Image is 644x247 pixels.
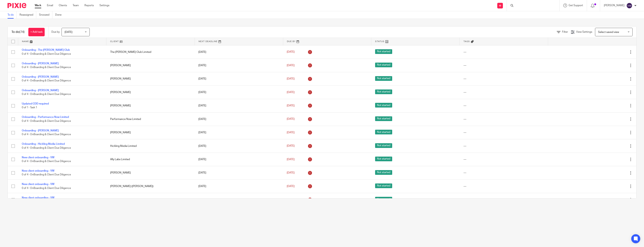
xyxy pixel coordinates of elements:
span: [DATE] [287,51,295,53]
span: Not started [375,89,392,94]
span: View Settings [576,31,592,33]
div: --- [463,117,544,121]
a: New client onboarding - VW [22,170,54,172]
td: [DATE] [195,153,283,166]
td: [DATE] [195,180,283,193]
span: [DATE] [287,118,295,120]
span: [DATE] [287,185,295,188]
a: New client onboarding - VW [22,183,54,186]
h1: To do [11,30,25,34]
img: svg%3E [626,3,632,9]
td: Performance Now Limited [106,112,195,126]
span: 0 of 4 · OnBoarding & Client Due Diligence [22,133,71,136]
a: + Add task [28,28,45,36]
span: [DATE] [287,64,295,67]
span: 0 of 4 · OnBoarding & Client Due Diligence [22,120,71,122]
td: [PERSON_NAME] [106,72,195,86]
div: --- [463,158,544,161]
td: [PERSON_NAME] [106,166,195,180]
td: [PERSON_NAME] ([PERSON_NAME]) [106,180,195,193]
td: [DATE] [195,139,283,153]
td: [DATE] [195,193,283,206]
span: Not started [375,183,392,188]
span: [DATE] [287,91,295,94]
td: [PERSON_NAME] [106,99,195,112]
a: Email [47,4,53,7]
a: Reports [84,4,94,7]
span: 0 of 1 · Task 1 [22,106,37,109]
div: --- [463,90,544,94]
td: [DATE] [195,126,283,139]
td: [DATE] [195,59,283,72]
td: The [PERSON_NAME] Club Limited [106,45,195,59]
span: Not started [375,130,392,134]
div: --- [463,50,544,54]
a: Work [35,4,41,7]
div: --- [463,131,544,134]
span: 0 of 4 · OnBoarding & Client Due Diligence [22,174,71,176]
div: --- [463,144,544,148]
td: [PERSON_NAME] [106,193,195,206]
td: [PERSON_NAME] [106,59,195,72]
td: [DATE] [195,99,283,112]
a: Onboarding - Performance Now Limited [22,116,69,118]
a: Onboarding - Hickling Media Limited [22,143,65,145]
div: --- [463,184,544,188]
span: Not started [375,49,392,54]
span: 0 of 4 · OnBoarding & Client Due Diligence [22,53,71,55]
a: Reassigned [20,11,36,19]
span: Not started [375,103,392,108]
span: [DATE] [287,145,295,147]
td: [PERSON_NAME] [106,126,195,139]
span: (74) [19,30,25,33]
span: Select saved view [598,31,619,33]
td: [DATE] [195,166,283,180]
span: 0 of 4 · OnBoarding & Client Due Diligence [22,187,71,189]
a: Onboarding - [PERSON_NAME] [22,89,59,92]
span: [DATE] [287,104,295,107]
td: [DATE] [195,112,283,126]
a: Done [55,11,64,19]
span: [DATE] [287,77,295,80]
span: 0 of 4 · OnBoarding & Client Due Diligence [22,93,71,95]
span: [DATE] [287,131,295,134]
td: [DATE] [195,45,283,59]
div: --- [463,171,544,175]
td: [PERSON_NAME] [106,86,195,99]
span: [DATE] [287,171,295,174]
a: Onboarding - [PERSON_NAME] [22,62,59,65]
div: --- [463,104,544,108]
span: Not started [375,157,392,161]
span: Not started [375,143,392,148]
div: --- [463,198,544,202]
span: Not started [375,76,392,81]
a: Onboarding - The [PERSON_NAME] Club [22,49,70,51]
a: New client onboarding - VW [22,156,54,159]
span: 0 of 4 · OnBoarding & Client Due Diligence [22,80,71,82]
span: Not started [375,197,392,202]
a: Settings [99,4,109,7]
a: Team [73,4,79,7]
span: Not started [375,63,392,67]
span: 0 of 4 · OnBoarding & Client Due Diligence [22,147,71,149]
p: [PERSON_NAME] [604,4,624,7]
span: Tags [463,40,470,42]
span: [DATE] [65,31,72,33]
span: Not started [375,170,392,175]
span: Not started [375,116,392,121]
div: --- [463,77,544,81]
a: Onboarding - [PERSON_NAME] [22,129,59,132]
span: 0 of 4 · OnBoarding & Client Due Diligence [22,66,71,69]
span: 0 of 4 · OnBoarding & Client Due Diligence [22,160,71,163]
a: Clients [59,4,67,7]
td: [DATE] [195,86,283,99]
a: Snoozed [39,11,52,19]
td: Hickling Media Limited [106,139,195,153]
span: Get Support [569,4,583,7]
a: To do [8,11,17,19]
p: Due by [51,30,60,34]
a: Onboarding - [PERSON_NAME] [22,76,59,78]
span: Filter [562,31,568,33]
div: --- [463,64,544,67]
img: Pixie [8,3,26,8]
